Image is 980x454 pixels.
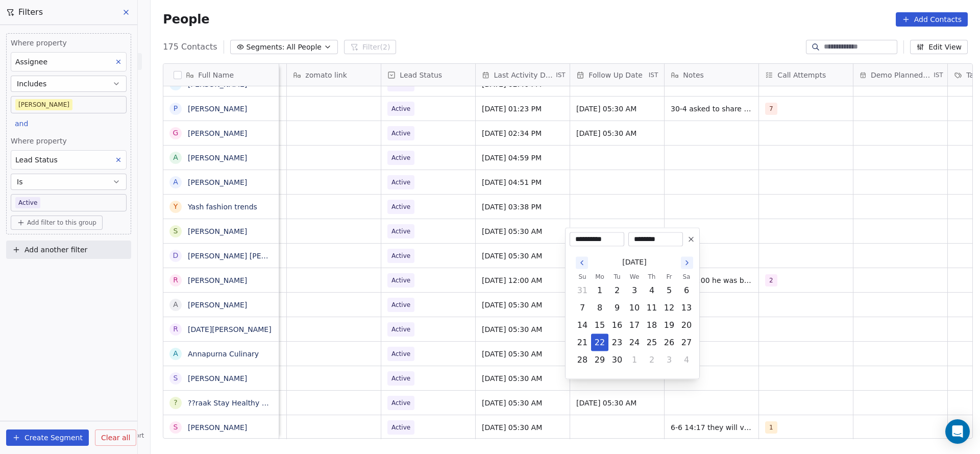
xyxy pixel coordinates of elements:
[661,317,677,333] button: Friday, September 19th, 2025
[681,257,693,269] button: Go to the Next Month
[644,317,660,333] button: Thursday, September 18th, 2025
[622,257,646,268] span: [DATE]
[609,317,625,333] button: Tuesday, September 16th, 2025
[626,300,643,316] button: Wednesday, September 10th, 2025
[678,300,695,316] button: Saturday, September 13th, 2025
[609,300,625,316] button: Tuesday, September 9th, 2025
[574,352,591,368] button: Sunday, September 28th, 2025
[576,257,588,269] button: Go to the Previous Month
[574,317,591,333] button: Sunday, September 14th, 2025
[661,352,677,368] button: Friday, October 3rd, 2025
[644,334,660,351] button: Thursday, September 25th, 2025
[678,334,695,351] button: Saturday, September 27th, 2025
[643,272,660,282] th: Thursday
[678,352,695,368] button: Saturday, October 4th, 2025
[644,352,660,368] button: Thursday, October 2nd, 2025
[644,300,660,316] button: Thursday, September 11th, 2025
[678,282,695,299] button: Saturday, September 6th, 2025
[592,352,608,368] button: Monday, September 29th, 2025
[574,272,695,369] table: September 2025
[661,282,677,299] button: Friday, September 5th, 2025
[608,272,626,282] th: Tuesday
[661,334,677,351] button: Friday, September 26th, 2025
[626,317,643,333] button: Wednesday, September 17th, 2025
[609,282,625,299] button: Tuesday, September 2nd, 2025
[661,300,677,316] button: Friday, September 12th, 2025
[591,272,608,282] th: Monday
[574,282,591,299] button: Sunday, August 31st, 2025
[609,352,625,368] button: Tuesday, September 30th, 2025
[626,352,643,368] button: Wednesday, October 1st, 2025
[626,282,643,299] button: Wednesday, September 3rd, 2025
[592,300,608,316] button: Monday, September 8th, 2025
[678,317,695,333] button: Saturday, September 20th, 2025
[626,334,643,351] button: Wednesday, September 24th, 2025
[574,272,591,282] th: Sunday
[644,282,660,299] button: Thursday, September 4th, 2025
[626,272,643,282] th: Wednesday
[660,272,678,282] th: Friday
[592,334,608,351] button: Today, Monday, September 22nd, 2025, selected
[574,300,591,316] button: Sunday, September 7th, 2025
[592,317,608,333] button: Monday, September 15th, 2025
[678,272,695,282] th: Saturday
[574,334,591,351] button: Sunday, September 21st, 2025
[609,334,625,351] button: Tuesday, September 23rd, 2025
[592,282,608,299] button: Monday, September 1st, 2025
